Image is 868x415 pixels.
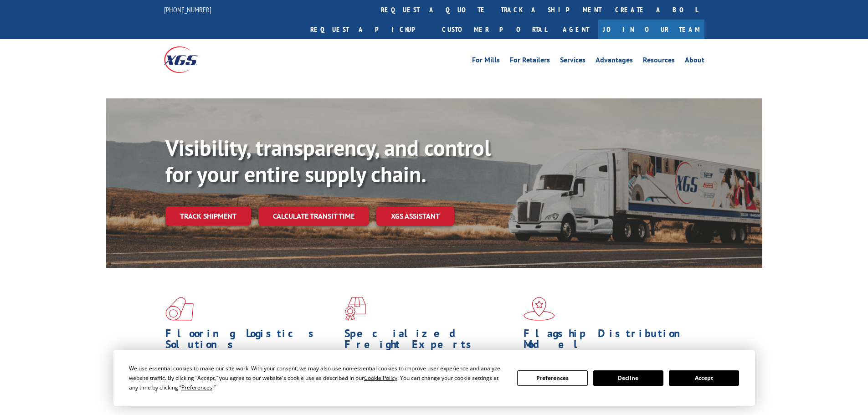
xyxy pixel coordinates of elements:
[165,328,338,354] h1: Flooring Logistics Solutions
[364,374,397,382] span: Cookie Policy
[344,297,366,321] img: xgs-icon-focused-on-flooring-red
[598,20,704,39] a: Join Our Team
[435,20,554,39] a: Customer Portal
[165,206,251,225] a: Track shipment
[344,328,517,354] h1: Specialized Freight Experts
[524,297,555,321] img: xgs-icon-flagship-distribution-model-red
[376,206,454,226] a: XGS ASSISTANT
[181,384,212,391] span: Preferences
[669,370,739,386] button: Accept
[113,350,755,406] div: Cookie Consent Prompt
[643,56,675,67] a: Resources
[517,370,587,386] button: Preferences
[165,133,491,188] b: Visibility, transparency, and control for your entire supply chain.
[510,56,550,67] a: For Retailers
[303,20,435,39] a: Request a pickup
[593,370,663,386] button: Decline
[472,56,500,67] a: For Mills
[554,20,598,39] a: Agent
[258,206,369,226] a: Calculate transit time
[165,297,194,321] img: xgs-icon-total-supply-chain-intelligence-red
[129,364,506,392] div: We use essential cookies to make our site work. With your consent, we may also use non-essential ...
[164,5,211,14] a: [PHONE_NUMBER]
[524,328,696,354] h1: Flagship Distribution Model
[685,56,704,67] a: About
[560,56,586,67] a: Services
[596,56,633,67] a: Advantages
